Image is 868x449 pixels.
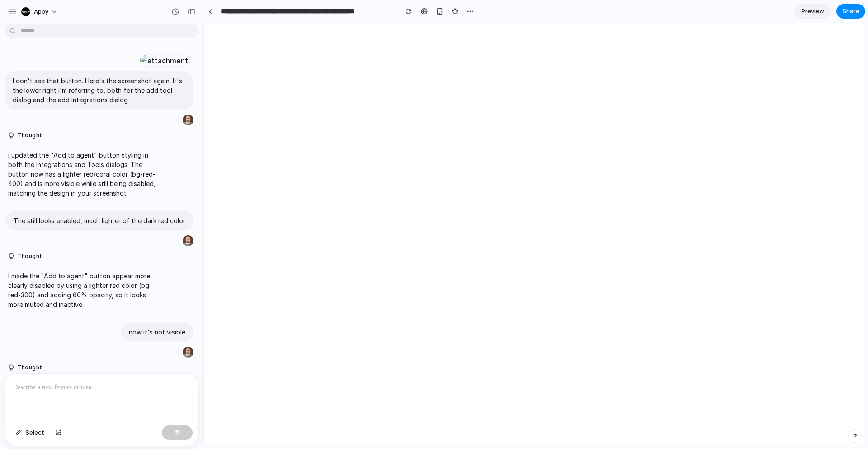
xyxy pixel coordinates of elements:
[8,271,159,309] p: I made the "Add to agent" button appear more clearly disabled by using a lighter red color (bg-re...
[18,5,62,19] button: appy
[11,425,49,440] button: Select
[802,7,824,16] span: Preview
[129,327,185,337] p: now it's not visible
[13,76,185,105] p: I don't see that button. Here's the screenshot again. It's the lower right i'm referring to, both...
[34,7,48,16] span: appy
[836,4,865,19] button: Share
[842,7,859,16] span: Share
[25,428,44,437] span: Select
[8,150,159,198] p: I updated the "Add to agent" button styling in both the Integrations and Tools dialogs. The butto...
[14,216,185,225] p: The still looks enabled, much lighter of the dark red color
[795,4,831,19] a: Preview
